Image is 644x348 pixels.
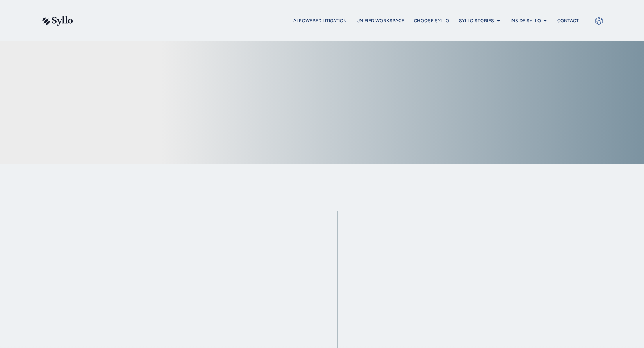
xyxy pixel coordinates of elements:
[459,17,494,24] a: Syllo Stories
[357,17,404,24] a: Unified Workspace
[510,17,541,24] a: Inside Syllo
[414,17,449,24] a: Choose Syllo
[41,16,73,26] img: syllo
[557,17,579,24] a: Contact
[293,17,347,24] a: AI Powered Litigation
[89,17,579,25] div: Menu Toggle
[89,17,579,25] nav: Menu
